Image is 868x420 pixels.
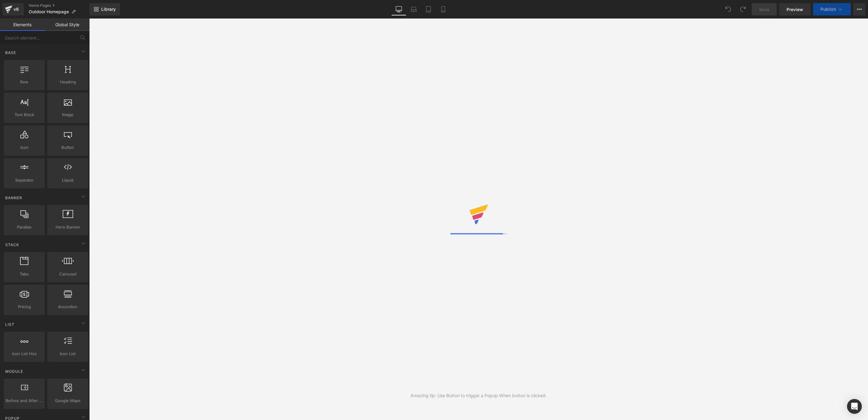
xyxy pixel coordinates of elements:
[5,242,20,248] span: Stack
[49,79,86,85] span: Heading
[49,351,86,357] span: Icon List
[813,3,851,15] button: Publish
[101,6,116,12] span: Library
[6,177,43,183] span: Separator
[787,6,803,13] span: Preview
[853,3,866,15] button: More
[779,3,811,15] a: Preview
[411,392,547,399] div: Amazing tip: Use Button to trigger a Popup When button is clicked.
[5,195,23,201] span: Banner
[49,111,86,118] span: Image
[6,351,43,357] span: Icon List Hoz
[5,321,15,327] span: List
[406,3,421,15] a: Laptop
[49,177,86,183] span: Liquid
[49,144,86,151] span: Button
[6,271,43,277] span: Tabs
[90,3,120,15] a: New Library
[391,3,406,15] a: Desktop
[49,271,86,277] span: Carousel
[6,79,43,85] span: Row
[49,397,86,404] span: Google Maps
[737,3,749,15] button: Redo
[5,368,24,374] span: Module
[722,3,734,15] button: Undo
[49,224,86,230] span: Hero Banner
[5,50,17,56] span: Base
[12,5,20,13] div: v6
[29,9,69,14] span: Outdoor Homepage
[49,304,86,310] span: Accordion
[6,144,43,151] span: Icon
[6,111,43,118] span: Text Block
[436,3,451,15] a: Mobile
[820,7,836,12] span: Publish
[759,6,769,13] span: Save
[2,3,24,15] a: v6
[6,304,43,310] span: Pricing
[45,19,90,31] a: Global Style
[421,3,436,15] a: Tablet
[6,397,43,404] span: Before and After Images
[29,3,90,8] a: Home Pages
[6,224,43,230] span: Parallax
[847,399,862,414] div: Open Intercom Messenger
